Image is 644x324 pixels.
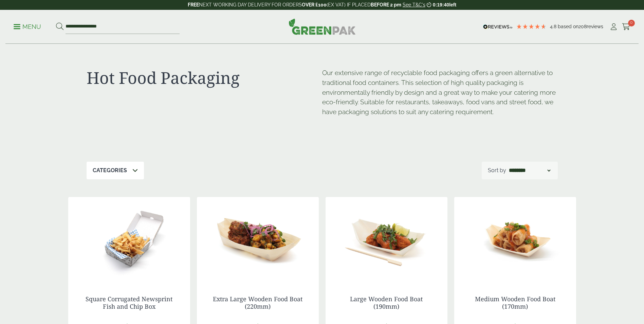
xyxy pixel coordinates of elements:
p: [URL][DOMAIN_NAME] [322,123,323,124]
img: REVIEWS.io [483,24,513,29]
img: Large Wooden Boat 190mm with food contents 2920004AD [326,197,447,282]
a: See T&C's [403,2,425,7]
img: GreenPak Supplies [289,18,356,35]
strong: BEFORE 2 pm [371,2,401,7]
strong: OVER £100 [302,2,327,7]
span: 0:19:40 [433,2,449,7]
i: Cart [622,23,630,30]
span: left [449,2,456,7]
a: Large Wooden Food Boat (190mm) [350,295,423,310]
p: Sort by [488,166,506,175]
a: Medium Wooden Food Boat (170mm) [475,295,555,310]
img: Medium Wooden Boat 170mm with food contents V2 2920004AC 1 [454,197,576,282]
img: 2520069 Square News Fish n Chip Corrugated Box - Open with Chips [68,197,190,282]
h1: Hot Food Packaging [87,68,322,88]
strong: FREE [188,2,199,7]
i: My Account [609,23,618,30]
p: Our extensive range of recyclable food packaging offers a green alternative to traditional food c... [322,68,558,117]
select: Shop order [508,166,552,175]
span: reviews [587,24,603,29]
p: Categories [93,166,127,175]
a: Extra Large Wooden Food Boat (220mm) [213,295,302,310]
a: Square Corrugated Newsprint Fish and Chip Box [86,295,172,310]
span: 208 [578,24,587,29]
p: Menu [14,23,41,31]
span: 4.8 [550,24,558,29]
span: 0 [628,20,635,26]
a: Menu [14,23,41,30]
a: 0 [622,22,630,32]
img: Extra Large Wooden Boat 220mm with food contents V2 2920004AE [197,197,319,282]
span: Based on [558,24,578,29]
div: 4.79 Stars [516,23,547,30]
